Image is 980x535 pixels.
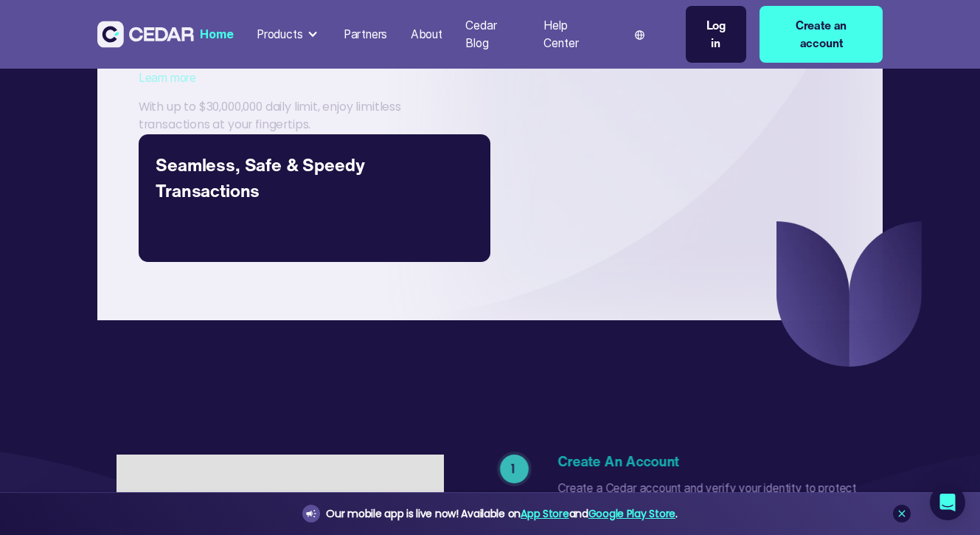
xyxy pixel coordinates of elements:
[635,30,644,40] img: world icon
[686,6,746,63] a: Log in
[543,17,602,52] div: Help Center
[460,10,527,59] a: Cedar Blog
[156,152,473,204] div: Seamless, Safe & Speedy Transactions
[558,480,873,512] div: Create a Cedar account and verify your identity to protect and secure your account
[701,17,731,52] div: Log in
[588,506,675,521] a: Google Play Store
[558,455,873,469] div: Create an account
[251,20,326,49] div: Products
[538,10,609,59] a: Help Center
[194,18,239,51] a: Home
[305,508,317,520] img: announcement
[411,26,442,44] div: About
[200,26,233,44] div: Home
[930,485,965,520] div: Open Intercom Messenger
[405,18,448,51] a: About
[139,69,473,87] div: Learn more
[344,26,388,44] div: Partners
[257,26,303,44] div: Products
[338,18,393,51] a: Partners
[760,6,882,63] a: Create an account
[326,505,677,523] div: Our mobile app is live now! Available on and .
[512,460,518,477] div: 1
[139,87,473,117] div: With up to $30,000,000 daily limit, enjoy limitless transactions at your fingertips.
[465,17,520,52] div: Cedar Blog
[521,506,569,521] a: App Store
